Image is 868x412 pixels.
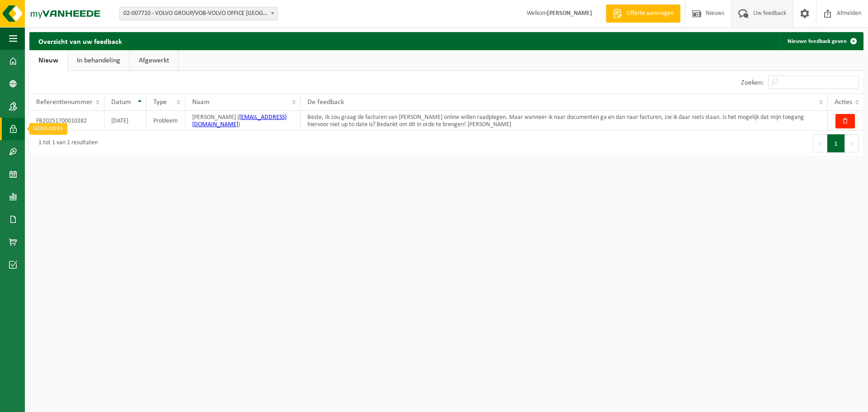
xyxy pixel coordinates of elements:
[827,134,845,152] button: 1
[845,134,859,152] button: Next
[301,111,828,131] td: Beste, Ik zou graag de facturen van [PERSON_NAME] online willen raadplegen. Maar wanneer ik naar ...
[153,99,167,106] span: Type
[29,32,131,50] h2: Overzicht van uw feedback
[547,10,592,17] strong: [PERSON_NAME]
[104,111,146,131] td: [DATE]
[780,32,863,50] a: Nieuwe feedback geven
[130,50,178,71] a: Afgewerkt
[68,50,129,71] a: In behandeling
[111,99,131,106] span: Datum
[307,99,344,106] span: De feedback
[29,50,67,71] a: Nieuw
[606,5,680,23] a: Offerte aanvragen
[34,135,98,152] div: 1 tot 1 van 1 resultaten
[192,114,287,128] a: [EMAIL_ADDRESS][DOMAIN_NAME]
[146,111,185,131] td: Probleem
[29,111,104,131] td: FB20251700010282
[36,99,93,106] span: Referentienummer
[119,7,278,20] span: 02-007710 - VOLVO GROUP/VOB-VOLVO OFFICE BRUSSELS - BERCHEM-SAINTE-AGATHE
[624,9,676,18] span: Offerte aanvragen
[741,79,764,86] label: Zoeken:
[813,134,827,152] button: Previous
[185,111,301,131] td: [PERSON_NAME] ( )
[120,7,277,20] span: 02-007710 - VOLVO GROUP/VOB-VOLVO OFFICE BRUSSELS - BERCHEM-SAINTE-AGATHE
[835,99,852,106] span: Acties
[192,99,210,106] span: Naam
